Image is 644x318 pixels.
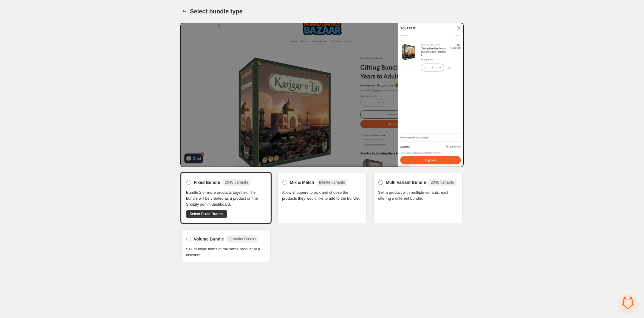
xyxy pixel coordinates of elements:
button: Select Fixed Bundle [186,210,227,218]
span: Infinite variants [319,180,345,184]
span: Sell a product with multiple variants, each offering a different bundle. [378,190,458,201]
span: 2048 variants [431,180,454,184]
span: Volume Bundle [194,236,224,242]
span: Select Fixed Bundle [190,212,224,216]
span: Allow shoppers to pick and choose the products they would like to add to the bundle. [282,190,362,201]
span: Sell multiple items of the same product at a discount [186,246,266,258]
div: Open chat [619,294,637,312]
img: Bundle Preview [180,23,464,167]
h1: Select bundle type [190,8,243,15]
span: 2048 variants [225,180,248,184]
span: Multi Variant Bundle [386,179,426,185]
span: Bundle 2 or more products together. The bundle will be created as a product on the Shopify admin ... [186,190,266,207]
span: Mix & Match [290,179,314,185]
span: Quantity Breaks [229,237,256,241]
span: Fixed Bundle [194,179,220,185]
button: Back [180,7,189,15]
